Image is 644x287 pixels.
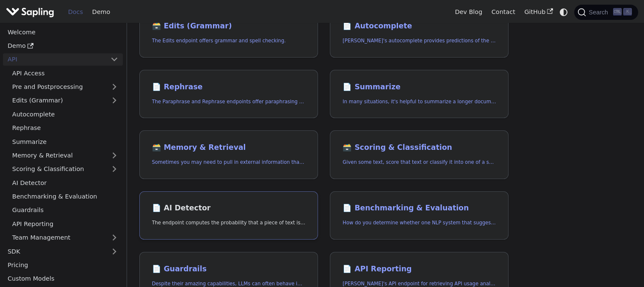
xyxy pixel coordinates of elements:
h2: Rephrase [152,83,305,92]
p: The Paraphrase and Rephrase endpoints offer paraphrasing for particular styles. [152,98,305,106]
a: 📄️ Autocomplete[PERSON_NAME]'s autocomplete provides predictions of the next few characters or words [330,9,509,58]
a: Team Management [8,232,123,244]
button: Search (Ctrl+K) [574,5,638,20]
a: Pre and Postprocessing [8,81,123,93]
p: Given some text, score that text or classify it into one of a set of pre-specified categories. [343,158,496,166]
a: AI Detector [8,177,123,189]
kbd: K [623,8,632,16]
h2: Benchmarking & Evaluation [343,204,496,213]
h2: Scoring & Classification [343,143,496,152]
button: Collapse sidebar category 'API' [106,53,123,66]
a: Scoring & Classification [8,163,123,175]
button: Switch between dark and light mode (currently system mode) [558,6,570,18]
p: Sometimes you may need to pull in external information that doesn't fit in the context size of an... [152,158,305,166]
a: Guardrails [8,204,123,216]
h2: Edits (Grammar) [152,22,305,31]
a: Docs [64,6,88,19]
a: Rephrase [8,122,123,134]
a: Memory & Retrieval [8,149,123,162]
p: Sapling's autocomplete provides predictions of the next few characters or words [343,37,496,45]
a: Dev Blog [450,6,486,19]
a: GitHub [520,6,557,19]
h2: Memory & Retrieval [152,143,305,152]
span: Search [586,9,613,16]
p: In many situations, it's helpful to summarize a longer document into a shorter, more easily diges... [343,98,496,106]
a: Edits (Grammar) [8,94,123,107]
h2: Summarize [343,83,496,92]
p: How do you determine whether one NLP system that suggests edits [343,219,496,227]
a: 📄️ RephraseThe Paraphrase and Rephrase endpoints offer paraphrasing for particular styles. [139,70,318,119]
a: 🗃️ Memory & RetrievalSometimes you may need to pull in external information that doesn't fit in t... [139,130,318,179]
a: Contact [487,6,520,19]
a: 🗃️ Scoring & ClassificationGiven some text, score that text or classify it into one of a set of p... [330,130,509,179]
p: The Edits endpoint offers grammar and spell checking. [152,37,305,45]
a: API Reporting [8,218,123,230]
h2: Autocomplete [343,22,496,31]
a: 🗃️ Edits (Grammar)The Edits endpoint offers grammar and spell checking. [139,9,318,58]
h2: Guardrails [152,265,305,274]
h2: API Reporting [343,265,496,274]
h2: AI Detector [152,204,305,213]
a: SDK [3,245,106,257]
a: API [3,53,106,66]
button: Expand sidebar category 'SDK' [106,245,123,257]
a: Summarize [8,135,123,148]
a: API Access [8,67,123,79]
a: Pricing [3,259,123,271]
a: Autocomplete [8,108,123,120]
a: Custom Models [3,273,123,285]
a: Demo [3,40,123,52]
p: The endpoint computes the probability that a piece of text is AI-generated, [152,219,305,227]
a: Welcome [3,26,123,38]
a: Benchmarking & Evaluation [8,190,123,203]
a: 📄️ Benchmarking & EvaluationHow do you determine whether one NLP system that suggests edits [330,191,509,240]
a: Sapling.ai [6,6,57,18]
a: Demo [88,6,115,19]
a: 📄️ SummarizeIn many situations, it's helpful to summarize a longer document into a shorter, more ... [330,70,509,119]
img: Sapling.ai [6,6,54,18]
a: 📄️ AI DetectorThe endpoint computes the probability that a piece of text is AI-generated, [139,191,318,240]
